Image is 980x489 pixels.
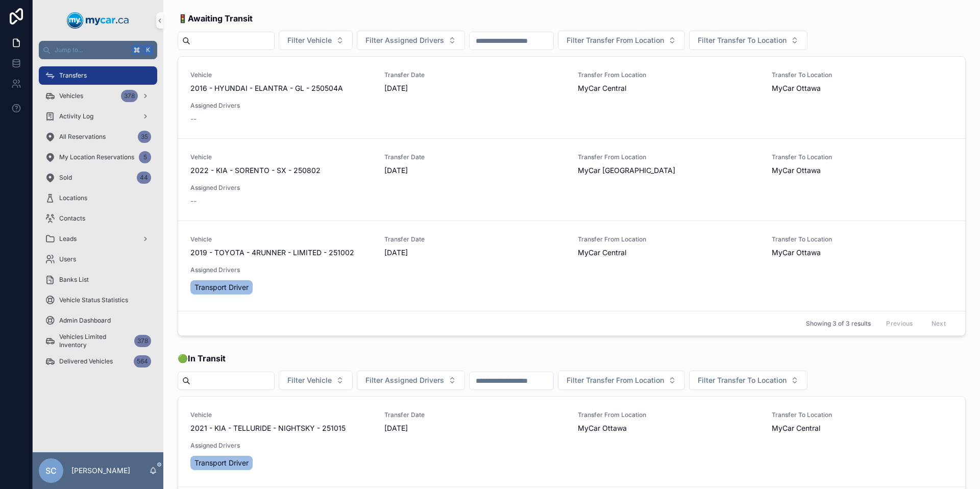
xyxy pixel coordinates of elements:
strong: In Transit [188,353,226,363]
span: MyCar Ottawa [578,423,627,433]
span: [DATE] [384,165,566,176]
span: Filter Assigned Drivers [365,35,444,45]
button: Select Button [357,371,465,390]
span: SC [45,464,57,477]
span: Transfer Date [384,235,566,243]
span: Transfer Date [384,71,566,79]
span: 2022 - KIA - SORENTO - SX - 250802 [190,165,321,176]
span: Showing 3 of 3 results [806,320,871,328]
button: Jump to...K [39,41,157,59]
div: 5 [139,151,151,163]
span: [DATE] [384,83,566,93]
span: -- [190,196,197,206]
span: Filter Transfer From Location [567,375,664,385]
a: Transfers [39,66,157,85]
span: Filter Transfer To Location [698,35,787,45]
span: Transfer From Location [578,153,759,161]
span: MyCar Ottawa [772,83,821,93]
a: Banks List [39,271,157,289]
button: Select Button [689,31,807,50]
span: Sold [59,174,72,182]
a: Activity Log [39,107,157,126]
strong: Awaiting Transit [188,13,253,23]
div: 44 [137,172,151,184]
span: Delivered Vehicles [59,357,113,365]
a: Leads [39,230,157,248]
span: Vehicle [190,411,372,419]
span: Filter Assigned Drivers [365,375,444,385]
button: Select Button [279,31,353,50]
span: MyCar Central [772,423,820,433]
div: 564 [134,355,151,368]
span: Filter Transfer To Location [698,375,787,385]
span: Contacts [59,214,85,223]
span: K [144,46,152,54]
span: Transfers [59,71,87,80]
span: Filter Vehicle [287,375,332,385]
span: Transfer Date [384,411,566,419]
a: My Location Reservations5 [39,148,157,166]
a: All Reservations35 [39,128,157,146]
span: [DATE] [384,248,566,258]
img: App logo [67,12,129,29]
button: Select Button [689,371,807,390]
span: Transfer From Location [578,235,759,243]
a: Vehicle2019 - TOYOTA - 4RUNNER - LIMITED - 251002Transfer Date[DATE]Transfer From LocationMyCar C... [178,221,965,311]
span: Transfer Date [384,153,566,161]
span: 🟢 [178,352,226,364]
div: scrollable content [33,59,163,384]
a: Contacts [39,209,157,228]
div: 378 [121,90,138,102]
span: 2021 - KIA - TELLURIDE - NIGHTSKY - 251015 [190,423,346,433]
span: Vehicle [190,153,372,161]
span: Transfer To Location [772,411,953,419]
span: MyCar [GEOGRAPHIC_DATA] [578,165,675,176]
div: 35 [138,131,151,143]
span: 2019 - TOYOTA - 4RUNNER - LIMITED - 251002 [190,248,354,258]
span: Assigned Drivers [190,184,372,192]
a: Vehicle2021 - KIA - TELLURIDE - NIGHTSKY - 251015Transfer Date[DATE]Transfer From LocationMyCar O... [178,397,965,486]
span: MyCar Ottawa [772,248,821,258]
span: Transfer To Location [772,235,953,243]
span: MyCar Central [578,83,626,93]
span: Vehicle [190,71,372,79]
span: Banks List [59,276,89,284]
a: Locations [39,189,157,207]
a: Sold44 [39,168,157,187]
span: Admin Dashboard [59,316,111,325]
span: Assigned Drivers [190,442,372,450]
span: Users [59,255,76,263]
span: Assigned Drivers [190,102,372,110]
span: Leads [59,235,77,243]
button: Select Button [279,371,353,390]
span: Assigned Drivers [190,266,372,274]
span: Filter Transfer From Location [567,35,664,45]
a: Vehicles Limited Inventory378 [39,332,157,350]
div: 378 [134,335,151,347]
a: Users [39,250,157,268]
button: Select Button [357,31,465,50]
p: [PERSON_NAME] [71,466,130,476]
a: Vehicle Status Statistics [39,291,157,309]
span: Vehicles Limited Inventory [59,333,130,349]
span: Transfer From Location [578,411,759,419]
a: Admin Dashboard [39,311,157,330]
span: Transport Driver [194,282,249,292]
span: Vehicle [190,235,372,243]
span: Transport Driver [194,458,249,468]
a: Vehicles378 [39,87,157,105]
span: MyCar Ottawa [772,165,821,176]
span: Vehicle Status Statistics [59,296,128,304]
span: Jump to... [55,46,128,54]
span: Transfer To Location [772,71,953,79]
span: All Reservations [59,133,106,141]
span: Transfer To Location [772,153,953,161]
span: [DATE] [384,423,566,433]
span: Locations [59,194,87,202]
a: Vehicle2016 - HYUNDAI - ELANTRA - GL - 250504ATransfer Date[DATE]Transfer From LocationMyCar Cent... [178,57,965,138]
span: Activity Log [59,112,93,120]
a: Delivered Vehicles564 [39,352,157,371]
span: -- [190,114,197,124]
span: MyCar Central [578,248,626,258]
span: My Location Reservations [59,153,134,161]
